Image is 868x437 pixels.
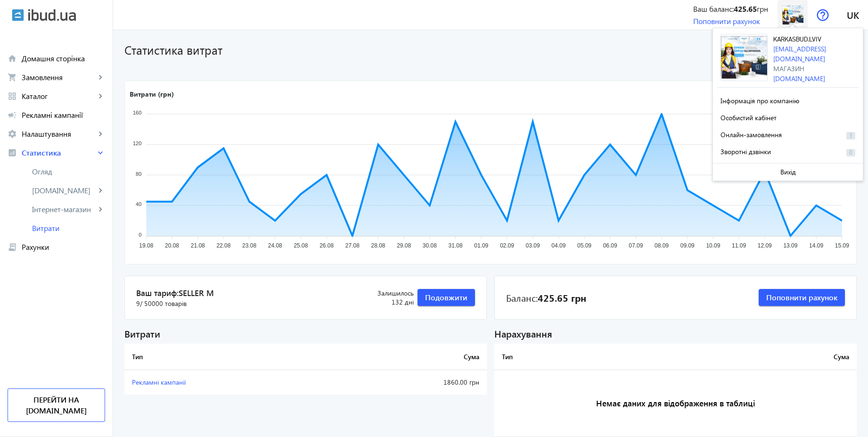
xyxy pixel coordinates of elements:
[494,344,660,370] th: Тип
[12,9,24,21] img: ibud.svg
[124,344,333,370] th: Тип
[474,243,488,249] tspan: 01.09
[22,73,96,82] span: Замовлення
[32,167,105,176] span: Огляд
[136,288,355,299] span: Ваш тариф:
[717,142,859,159] button: Зворотні дзвінки0
[494,327,857,340] div: Нарахування
[783,243,797,249] tspan: 13.09
[8,110,17,120] mat-icon: campaign
[706,243,720,249] tspan: 10.09
[8,148,17,157] mat-icon: analytics
[721,96,799,105] span: Інформація про компанію
[136,299,187,308] span: 9
[32,186,96,195] span: [DOMAIN_NAME]
[758,243,772,249] tspan: 12.09
[32,223,105,233] span: Витрати
[693,4,768,14] div: Ваш баланс: грн
[526,243,540,249] tspan: 03.09
[140,299,187,308] span: / 50000 товарів
[139,232,141,238] tspan: 0
[846,132,855,140] span: 3
[22,129,96,139] span: Налаштування
[835,243,849,249] tspan: 15.09
[8,54,17,63] mat-icon: home
[766,292,837,303] span: Поповнити рахунок
[782,4,803,25] img: 51036798919b4f64c7919563395282-c59d0181e7.jpg
[133,140,141,146] tspan: 120
[179,288,214,298] span: Seller M
[355,289,414,298] span: Залишилось
[732,243,746,249] tspan: 11.09
[500,243,514,249] tspan: 02.09
[680,243,695,249] tspan: 09.09
[713,164,863,181] button: Вихід
[96,91,105,101] mat-icon: keyboard_arrow_right
[494,370,857,437] h3: Немає даних для відображення в таблиці
[124,327,487,340] div: Витрати
[717,125,859,142] button: Онлайн-замовлення3
[449,243,463,249] tspan: 31.08
[773,74,825,83] a: [DOMAIN_NAME]
[165,243,179,249] tspan: 20.08
[734,4,757,14] b: 425.65
[22,148,96,157] span: Статистика
[773,44,826,63] a: [EMAIL_ADDRESS][DOMAIN_NAME]
[355,289,414,307] div: 132 дні
[345,243,360,249] tspan: 27.08
[22,91,96,101] span: Каталог
[846,149,855,157] span: 0
[759,289,845,306] button: Поповнити рахунок
[425,292,467,303] span: Подовжити
[191,243,205,249] tspan: 21.08
[423,243,437,249] tspan: 30.08
[551,243,565,249] tspan: 04.09
[136,171,141,177] tspan: 80
[28,9,76,21] img: ibud_text.svg
[8,73,17,82] mat-icon: shopping_cart
[655,243,669,249] tspan: 08.09
[132,378,186,387] span: Рекламні кампанії
[22,110,105,120] span: Рекламні кампанії
[216,243,230,249] tspan: 22.08
[721,130,782,139] span: Онлайн-замовлення
[319,243,334,249] tspan: 26.08
[8,242,17,252] mat-icon: receipt_long
[847,9,859,21] span: uk
[96,186,105,195] mat-icon: keyboard_arrow_right
[717,108,859,125] button: Особистий кабінет
[96,205,105,214] mat-icon: keyboard_arrow_right
[8,91,17,101] mat-icon: grid_view
[333,370,487,395] td: 1860.00 грн
[603,243,617,249] tspan: 06.09
[371,243,385,249] tspan: 28.08
[32,205,96,214] span: Інтернет-магазин
[721,113,777,122] span: Особистий кабінет
[268,243,282,249] tspan: 24.08
[133,110,141,116] tspan: 160
[294,243,308,249] tspan: 25.08
[717,91,859,108] button: Інформація про компанію
[136,202,141,207] tspan: 40
[124,41,746,58] h1: Статистика витрат
[130,90,174,99] text: Витрати (грн)
[693,16,760,26] a: Поповнити рахунок
[506,291,586,304] div: Баланс:
[418,289,475,306] button: Подовжити
[8,388,105,422] a: Перейти на [DOMAIN_NAME]
[773,36,821,43] span: KARKASBUD.LVIV
[333,344,487,370] th: Сума
[809,243,823,249] tspan: 14.09
[721,147,771,156] span: Зворотні дзвінки
[242,243,256,249] tspan: 23.08
[629,243,643,249] tspan: 07.09
[96,148,105,157] mat-icon: keyboard_arrow_right
[22,242,105,252] span: Рахунки
[773,64,859,74] div: Магазин
[817,9,829,21] img: help.svg
[22,54,105,63] span: Домашня сторінка
[96,129,105,139] mat-icon: keyboard_arrow_right
[721,34,768,81] img: 51036798919b4f64c7919563395282-c59d0181e7.jpg
[538,291,586,304] b: 425.65 грн
[96,73,105,82] mat-icon: keyboard_arrow_right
